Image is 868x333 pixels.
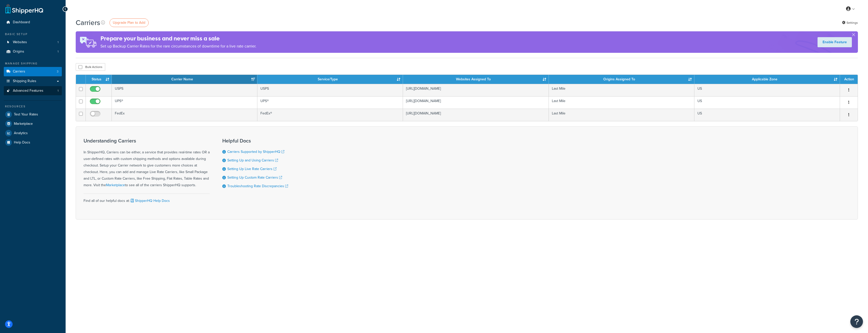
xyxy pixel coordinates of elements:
a: Websites 1 [4,38,62,47]
td: USPS [257,84,403,96]
a: Troubleshooting Rate Discrepancies [227,183,288,189]
span: 1 [58,40,59,44]
th: Applicable Zone: activate to sort column ascending [694,75,840,84]
th: Status: activate to sort column ascending [86,75,112,84]
span: Dashboard [13,20,30,25]
a: Dashboard [4,18,62,27]
td: UPS® [112,96,257,109]
a: Carriers Supported by ShipperHQ [227,149,284,154]
span: 3 [57,69,59,74]
td: [URL][DOMAIN_NAME] [403,109,549,121]
a: Marketplace [106,182,125,188]
span: 1 [58,89,59,93]
span: Origins [13,50,24,54]
p: Set up Backup Carrier Rates for the rare circumstances of downtime for a live rate carrier. [100,43,256,50]
a: Origins 1 [4,47,62,56]
th: Carrier Name: activate to sort column ascending [112,75,257,84]
span: Help Docs [14,140,30,145]
a: Test Your Rates [4,110,62,119]
h4: Prepare your business and never miss a sale [100,34,256,43]
th: Service/Type: activate to sort column ascending [257,75,403,84]
span: 1 [58,50,59,54]
a: Shipping Rules [4,77,62,86]
a: Enable Feature [818,37,852,47]
td: Last Mile [549,84,694,96]
span: Upgrade Plan to Add [113,20,145,25]
h3: Helpful Docs [222,138,288,144]
td: Last Mile [549,96,694,109]
span: Marketplace [14,122,33,126]
a: Analytics [4,129,62,138]
td: FedEx [112,109,257,121]
a: Settings [842,19,858,26]
span: Advanced Features [13,89,43,93]
a: Carriers 3 [4,67,62,76]
h1: Carriers [76,18,100,28]
div: Find all of our helpful docs at: [84,194,210,204]
div: Basic Setup [4,32,62,36]
a: Setting Up Live Rate Carriers [227,166,277,172]
a: Help Docs [4,138,62,147]
th: Origins Assigned To: activate to sort column ascending [549,75,694,84]
td: UPS® [257,96,403,109]
td: Last Mile [549,109,694,121]
li: Carriers [4,67,62,76]
button: Bulk Actions [76,63,105,71]
div: Manage Shipping [4,61,62,66]
span: Carriers [13,69,25,74]
li: Origins [4,47,62,56]
th: Websites Assigned To: activate to sort column ascending [403,75,549,84]
img: ad-rules-rateshop-fe6ec290ccb7230408bd80ed9643f0289d75e0ffd9eb532fc0e269fcd187b520.png [76,31,100,53]
span: Analytics [14,131,28,135]
td: US [694,84,840,96]
span: Websites [13,40,27,44]
td: US [694,96,840,109]
div: Resources [4,104,62,109]
a: Marketplace [4,119,62,128]
td: [URL][DOMAIN_NAME] [403,96,549,109]
div: In ShipperHQ, Carriers can be either, a service that provides real-time rates OR a user-defined r... [84,138,210,188]
td: US [694,109,840,121]
li: Websites [4,38,62,47]
a: Upgrade Plan to Add [110,18,149,27]
li: Advanced Features [4,86,62,96]
span: Shipping Rules [13,79,36,83]
th: Action [840,75,858,84]
td: FedEx® [257,109,403,121]
a: ShipperHQ Help Docs [130,198,170,203]
button: Open Resource Center [850,315,863,328]
td: USPS [112,84,257,96]
a: Advanced Features 1 [4,86,62,96]
a: ShipperHQ Home [5,4,43,14]
a: Setting Up and Using Carriers [227,158,278,163]
h3: Understanding Carriers [84,138,210,144]
a: Setting Up Custom Rate Carriers [227,175,282,180]
td: [URL][DOMAIN_NAME] [403,84,549,96]
span: Test Your Rates [14,112,38,117]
